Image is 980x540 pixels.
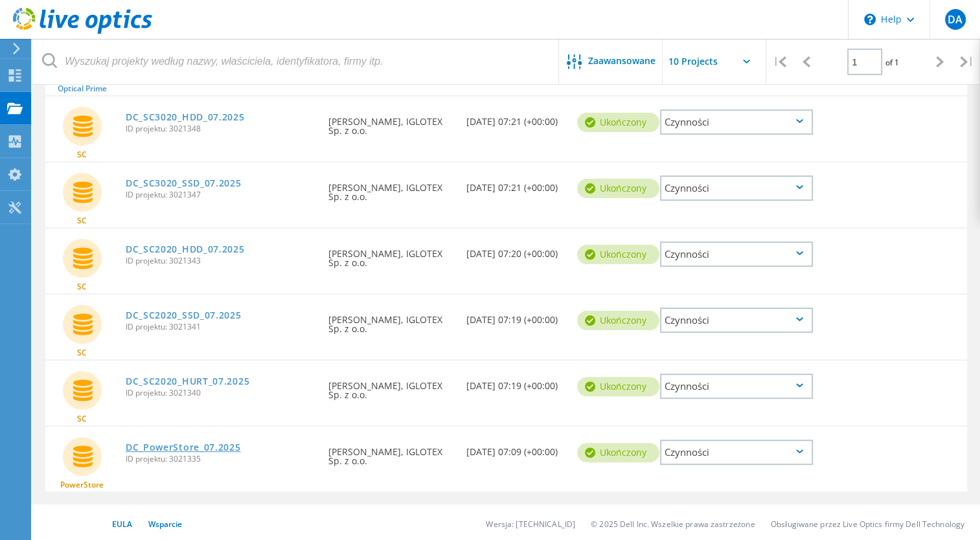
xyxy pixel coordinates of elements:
[577,113,659,132] div: Ukończony
[660,440,813,465] div: Czynności
[112,519,132,530] a: EULA
[864,14,876,25] svg: \n
[948,14,963,25] span: DA
[148,519,182,530] a: Wsparcie
[58,85,107,93] span: Optical Prime
[953,39,980,85] div: |
[126,323,315,331] span: ID projektu: 3021341
[460,163,571,205] div: [DATE] 07:21 (+00:00)
[591,519,755,530] li: © 2025 Dell Inc. Wszelkie prawa zastrzeżone
[577,179,659,198] div: Ukończony
[660,242,813,267] div: Czynności
[126,113,245,122] a: DC_SC3020_HDD_07.2025
[771,519,964,530] li: Obsługiwane przez Live Optics firmy Dell Technology
[322,295,460,346] div: [PERSON_NAME], IGLOTEX Sp. z o.o.
[126,443,241,452] a: DC_PowerStore_07.2025
[460,361,571,403] div: [DATE] 07:19 (+00:00)
[77,151,87,159] span: SC
[322,229,460,280] div: [PERSON_NAME], IGLOTEX Sp. z o.o.
[77,415,87,423] span: SC
[126,191,315,199] span: ID projektu: 3021347
[660,374,813,399] div: Czynności
[322,361,460,412] div: [PERSON_NAME], IGLOTEX Sp. z o.o.
[577,377,659,396] div: Ukończony
[126,125,315,133] span: ID projektu: 3021348
[77,349,87,357] span: SC
[885,57,899,68] span: of 1
[126,455,315,463] span: ID projektu: 3021335
[766,39,793,85] div: |
[126,245,245,254] a: DC_SC2020_HDD_07.2025
[77,217,87,225] span: SC
[126,311,242,320] a: DC_SC2020_SSD_07.2025
[577,443,659,462] div: Ukończony
[126,377,249,386] a: DC_SC2020_HURT_07.2025
[577,311,659,330] div: Ukończony
[660,109,813,135] div: Czynności
[126,179,242,188] a: DC_SC3020_SSD_07.2025
[460,96,571,139] div: [DATE] 07:21 (+00:00)
[60,481,104,489] span: PowerStore
[13,27,152,36] a: Live Optics Dashboard
[460,427,571,469] div: [DATE] 07:09 (+00:00)
[460,295,571,337] div: [DATE] 07:19 (+00:00)
[460,229,571,271] div: [DATE] 07:20 (+00:00)
[660,175,813,201] div: Czynności
[588,56,655,65] span: Zaawansowane
[126,389,315,397] span: ID projektu: 3021340
[322,96,460,148] div: [PERSON_NAME], IGLOTEX Sp. z o.o.
[660,308,813,333] div: Czynności
[322,163,460,214] div: [PERSON_NAME], IGLOTEX Sp. z o.o.
[577,245,659,264] div: Ukończony
[32,39,560,84] input: Wyszukaj projekty według nazwy, właściciela, identyfikatora, firmy itp.
[77,283,87,291] span: SC
[322,427,460,478] div: [PERSON_NAME], IGLOTEX Sp. z o.o.
[486,519,575,530] li: Wersja: [TECHNICAL_ID]
[126,257,315,265] span: ID projektu: 3021343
